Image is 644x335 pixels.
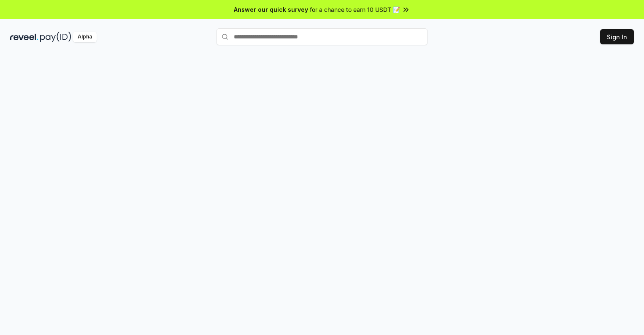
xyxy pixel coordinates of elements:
[73,32,97,42] div: Alpha
[234,5,308,14] span: Answer our quick survey
[40,32,71,42] img: pay_id
[600,29,634,44] button: Sign In
[10,32,38,42] img: reveel_dark
[310,5,400,14] span: for a chance to earn 10 USDT 📝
